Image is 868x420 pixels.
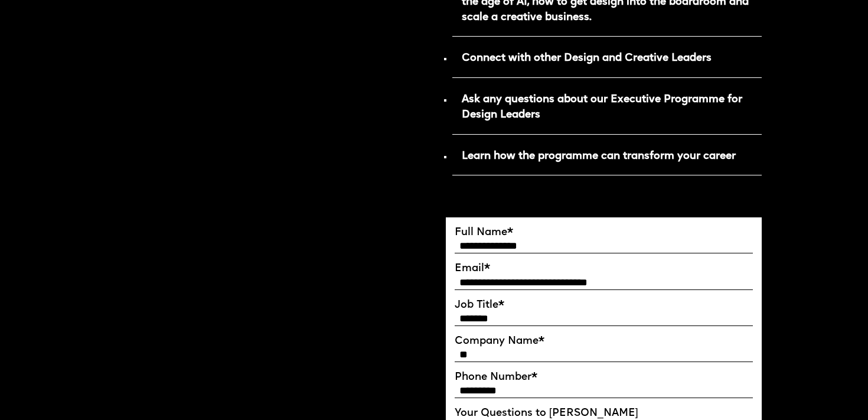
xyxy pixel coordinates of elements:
label: Your Questions to [PERSON_NAME] [455,407,753,419]
label: Company Name [455,335,753,347]
strong: Ask any questions about our Executive Programme for Design Leaders [462,95,742,120]
strong: Connect with other Design and Creative Leaders [462,53,712,63]
label: Email [455,262,753,275]
label: Job Title [455,299,753,311]
strong: Learn how the programme can transform your career [462,151,736,161]
label: Full Name [455,226,753,239]
label: Phone Number* [455,371,753,383]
